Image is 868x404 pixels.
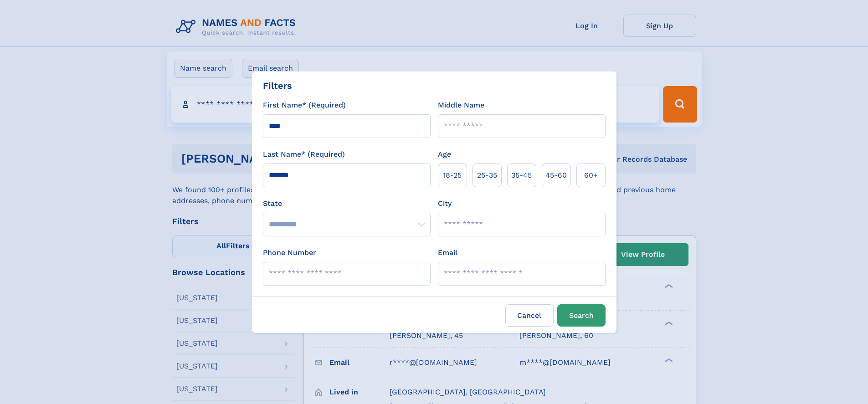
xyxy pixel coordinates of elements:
[511,170,532,181] span: 35‑45
[438,149,451,160] label: Age
[438,100,484,111] label: Middle Name
[557,304,606,327] button: Search
[443,170,462,181] span: 18‑25
[263,79,292,92] div: Filters
[505,304,554,327] label: Cancel
[584,170,598,181] span: 60+
[263,247,316,258] label: Phone Number
[263,100,346,111] label: First Name* (Required)
[545,170,567,181] span: 45‑60
[263,149,345,160] label: Last Name* (Required)
[263,198,431,209] label: State
[477,170,497,181] span: 25‑35
[438,198,452,209] label: City
[438,247,457,258] label: Email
